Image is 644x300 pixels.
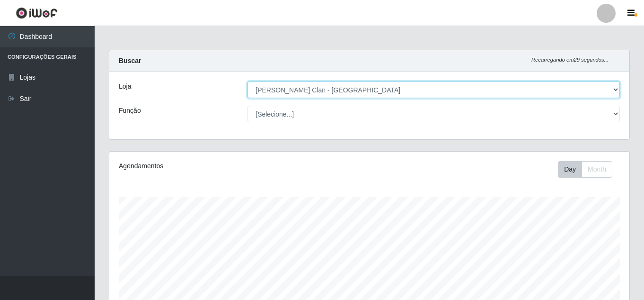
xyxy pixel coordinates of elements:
[558,161,612,178] div: First group
[531,57,609,63] i: Recarregando em 29 segundos...
[119,57,141,64] strong: Buscar
[582,161,612,178] button: Month
[119,161,319,171] div: Agendamentos
[119,106,141,116] label: Função
[16,7,58,19] img: CoreUI Logo
[119,82,131,91] label: Loja
[558,161,620,178] div: Toolbar with button groups
[558,161,582,178] button: Day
